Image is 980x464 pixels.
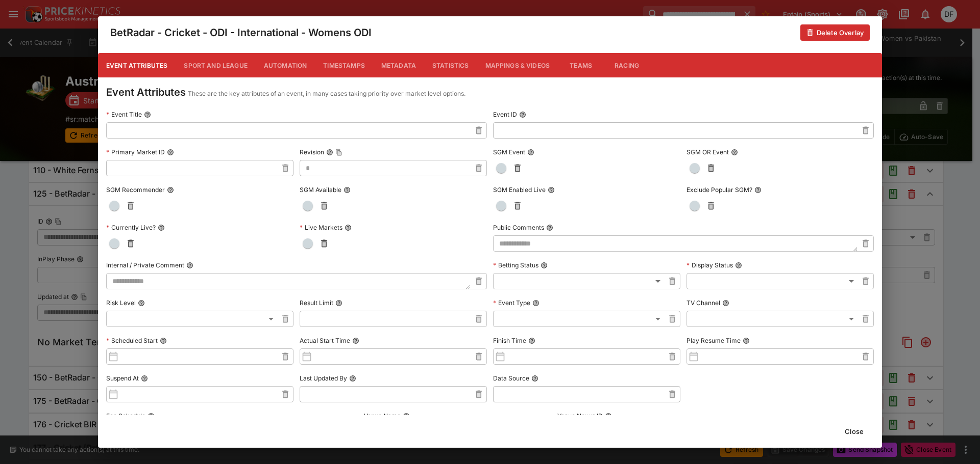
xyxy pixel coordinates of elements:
[687,148,729,156] p: SGM OR Event
[687,261,733,269] p: Display Status
[364,412,401,420] p: Venue Name
[403,413,410,420] button: Venue Name
[300,148,324,156] p: Revision
[138,299,145,307] button: Risk Level
[532,299,540,307] button: Event Type
[735,262,742,269] button: Display Status
[315,53,373,77] button: Timestamps
[300,223,342,232] p: Live Markets
[548,186,555,194] button: SGM Enabled Live
[519,111,526,118] button: Event ID
[345,224,352,231] button: Live Markets
[144,111,151,118] button: Event Title
[106,223,156,232] p: Currently Live?
[186,262,193,269] button: Internal / Private Comment
[527,149,534,156] button: SGM Event
[424,53,477,77] button: Statistics
[106,86,186,99] h4: Event Attributes
[188,89,465,99] p: These are the key attributes of an event, in many cases taking priority over market level options.
[546,224,553,231] button: Public Comments
[167,186,174,194] button: SGM Recommender
[349,375,356,382] button: Last Updated By
[493,185,546,194] p: SGM Enabled Live
[326,149,333,156] button: RevisionCopy To Clipboard
[528,337,535,344] button: Finish Time
[167,149,174,156] button: Primary Market ID
[106,110,142,119] p: Event Title
[493,336,526,345] p: Finish Time
[106,336,158,345] p: Scheduled Start
[300,185,341,194] p: SGM Available
[106,412,145,420] p: Fee Schedule
[839,423,870,440] button: Close
[256,53,315,77] button: Automation
[98,53,176,77] button: Event Attributes
[176,53,255,77] button: Sport and League
[300,298,333,307] p: Result Limit
[558,53,604,77] button: Teams
[373,53,424,77] button: Metadata
[743,337,750,344] button: Play Resume Time
[106,298,136,307] p: Risk Level
[106,185,165,194] p: SGM Recommender
[300,336,350,345] p: Actual Start Time
[541,262,548,269] button: Betting Status
[493,110,517,119] p: Event ID
[687,185,752,194] p: Exclude Popular SGM?
[110,26,372,39] h4: BetRadar - Cricket - ODI - International - Womens ODI
[687,298,720,307] p: TV Channel
[557,412,603,420] p: Venue Nexus ID
[493,298,530,307] p: Event Type
[335,299,342,307] button: Result Limit
[800,24,870,41] button: Delete Overlay
[352,337,359,344] button: Actual Start Time
[106,148,165,156] p: Primary Market ID
[160,337,167,344] button: Scheduled Start
[344,186,351,194] button: SGM Available
[141,375,148,382] button: Suspend At
[605,413,612,420] button: Venue Nexus ID
[148,413,155,420] button: Fee Schedule
[493,261,538,269] p: Betting Status
[687,336,741,345] p: Play Resume Time
[531,375,538,382] button: Data Source
[722,299,729,307] button: TV Channel
[731,149,738,156] button: SGM OR Event
[493,148,525,156] p: SGM Event
[754,186,762,194] button: Exclude Popular SGM?
[477,53,558,77] button: Mappings & Videos
[335,149,342,156] button: Copy To Clipboard
[106,374,139,383] p: Suspend At
[300,374,347,383] p: Last Updated By
[158,224,165,231] button: Currently Live?
[106,261,184,269] p: Internal / Private Comment
[493,374,529,383] p: Data Source
[493,223,544,232] p: Public Comments
[604,53,650,77] button: Racing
